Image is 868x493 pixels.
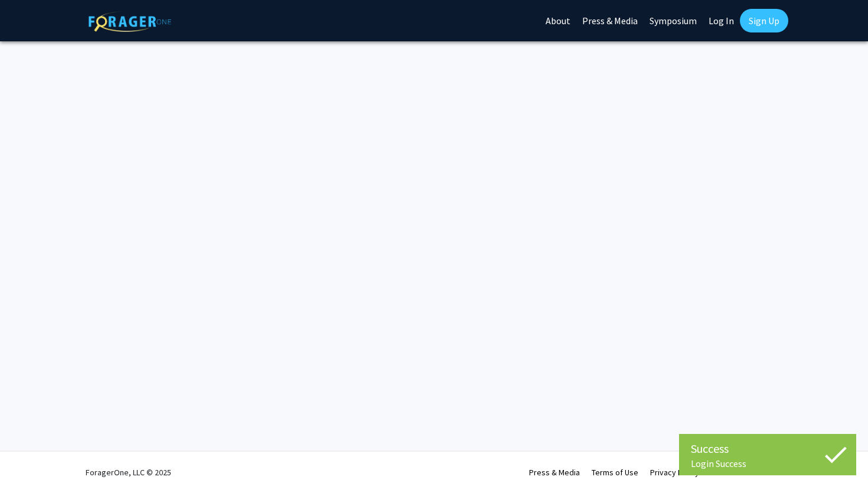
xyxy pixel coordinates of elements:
[740,9,788,32] a: Sign Up
[691,440,844,458] div: Success
[650,467,699,478] a: Privacy Policy
[89,11,171,32] img: ForagerOne Logo
[691,458,844,469] div: Login Success
[592,467,638,478] a: Terms of Use
[86,452,171,493] div: ForagerOne, LLC © 2025
[529,467,580,478] a: Press & Media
